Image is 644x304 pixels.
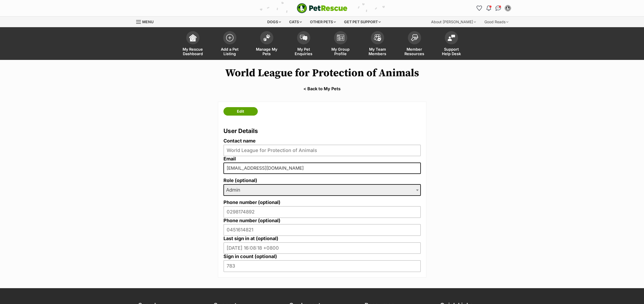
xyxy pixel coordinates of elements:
label: Contact name [223,138,421,144]
a: Member Resources [396,28,433,60]
span: Admin [223,184,421,196]
div: Good Reads [481,17,512,27]
div: About [PERSON_NAME] [427,17,480,27]
span: My Team Members [366,47,389,56]
img: member-resources-icon-8e73f808a243e03378d46382f2149f9095a855e16c252ad45f914b54edf8863c.svg [411,34,418,41]
span: Member Resources [403,47,426,56]
span: My Rescue Dashboard [181,47,205,56]
a: Manage My Pets [248,28,285,60]
span: Admin [224,186,246,194]
img: pet-enquiries-icon-7e3ad2cf08bfb03b45e93fb7055b45f3efa6380592205ae92323e6603595dc1f.svg [300,35,307,41]
span: User Details [223,127,258,134]
a: Conversations [494,4,503,12]
a: Add a Pet Listing [211,28,248,60]
img: add-pet-listing-icon-0afa8454b4691262ce3f59096e99ab1cd57d4a30225e0717b998d2c9b9846f56.svg [226,34,233,41]
a: My Group Profile [322,28,359,60]
a: My Pet Enquiries [285,28,322,60]
img: group-profile-icon-3fa3cf56718a62981997c0bc7e787c4b2cf8bcc04b72c1350f741eb67cf2f40e.svg [337,35,344,41]
a: My Team Members [359,28,396,60]
span: Menu [142,20,154,24]
div: Get pet support [340,17,384,27]
img: World League for Protection of Animals profile pic [505,6,511,11]
div: Dogs [264,17,285,27]
label: Sign in count (optional) [223,254,421,259]
label: Phone number (optional) [223,200,421,205]
img: team-members-icon-5396bd8760b3fe7c0b43da4ab00e1e3bb1a5d9ba89233759b79545d2d3fc5d0d.svg [374,34,381,41]
img: notifications-46538b983faf8c2785f20acdc204bb7945ddae34d4c08c2a6579f10ce5e182be.svg [486,6,491,11]
a: PetRescue [297,3,347,13]
button: My account [504,4,512,12]
label: Role (optional) [223,178,421,183]
img: help-desk-icon-fdf02630f3aa405de69fd3d07c3f3aa587a6932b1a1747fa1d2bba05be0121f9.svg [448,35,455,41]
label: Phone number (optional) [223,218,421,224]
div: Other pets [306,17,340,27]
div: Cats [285,17,306,27]
img: logo-e224e6f780fb5917bec1dbf3a21bbac754714ae5b6737aabdf751b685950b380.svg [297,3,347,13]
a: Edit [223,107,258,116]
img: dashboard-icon-eb2f2d2d3e046f16d808141f083e7271f6b2e854fb5c12c21221c1fb7104beca.svg [189,34,197,41]
span: Add a Pet Listing [218,47,242,56]
span: My Group Profile [329,47,352,56]
img: chat-41dd97257d64d25036548639549fe6c8038ab92f7586957e7f3b1b290dea8141.svg [495,6,501,11]
a: Favourites [475,4,484,12]
img: manage-my-pets-icon-02211641906a0b7f246fdf0571729dbe1e7629f14944591b6c1af311fb30b64b.svg [263,34,270,41]
a: My Rescue Dashboard [174,28,211,60]
label: Last sign in at (optional) [223,236,421,241]
span: Support Help Desk [440,47,463,56]
ul: Account quick links [475,4,512,12]
a: Menu [136,17,157,26]
label: Email [223,156,421,162]
span: Manage My Pets [255,47,279,56]
a: Support Help Desk [433,28,470,60]
button: Notifications [485,4,493,12]
span: My Pet Enquiries [292,47,316,56]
